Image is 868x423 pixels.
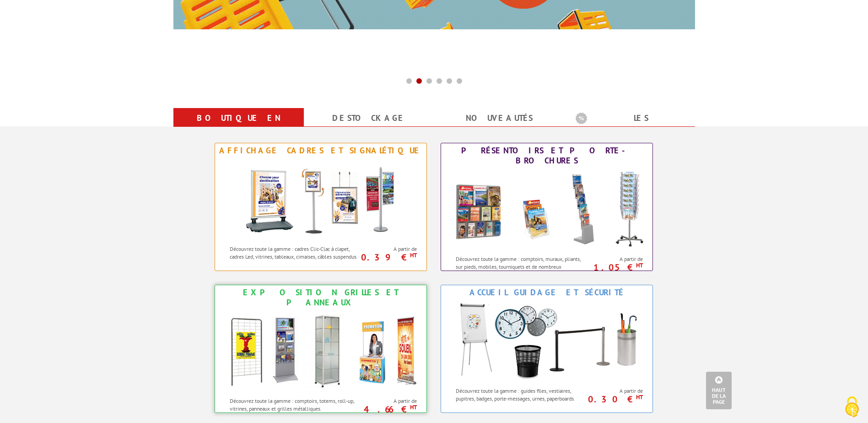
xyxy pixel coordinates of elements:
p: 1.05 € [584,265,643,270]
sup: HT [410,403,417,411]
a: Exposition Grilles et Panneaux Exposition Grilles et Panneaux Découvrez toute la gamme : comptoir... [215,285,427,413]
span: A partir de [363,245,417,253]
p: Découvrez toute la gamme : comptoirs, muraux, pliants, sur pieds, mobiles, tourniquets et de nomb... [456,255,586,278]
a: Haut de la page [706,372,732,409]
div: Accueil Guidage et Sécurité [443,287,650,298]
div: Exposition Grilles et Panneaux [217,287,424,308]
div: Affichage Cadres et Signalétique [217,146,424,156]
img: Affichage Cadres et Signalétique [236,158,405,240]
button: Cookies (fenêtre modale) [836,392,868,423]
span: A partir de [363,397,417,405]
p: 4.66 € [358,407,417,412]
p: Découvrez toute la gamme : comptoirs, totems, roll-up, vitrines, panneaux et grilles métalliques. [230,397,360,412]
a: Les promotions [576,110,684,143]
sup: HT [410,251,417,259]
a: Présentoirs et Porte-brochures Présentoirs et Porte-brochures Découvrez toute la gamme : comptoir... [441,143,653,271]
a: Affichage Cadres et Signalétique Affichage Cadres et Signalétique Découvrez toute la gamme : cadr... [215,143,427,271]
div: Présentoirs et Porte-brochures [443,146,650,166]
img: Exposition Grilles et Panneaux [220,310,421,392]
span: A partir de [589,387,643,395]
img: Accueil Guidage et Sécurité [446,300,647,382]
a: Destockage [315,110,423,126]
img: Cookies (fenêtre modale) [841,396,863,418]
a: Accueil Guidage et Sécurité Accueil Guidage et Sécurité Découvrez toute la gamme : guides files, ... [441,285,653,413]
a: Boutique en ligne [184,110,293,143]
sup: HT [636,261,643,269]
p: 0.39 € [358,255,417,260]
b: Les promotions [576,110,690,128]
img: Présentoirs et Porte-brochures [446,168,647,250]
sup: HT [636,393,643,401]
p: Découvrez toute la gamme : guides files, vestiaires, pupitres, badges, porte-messages, urnes, pap... [456,387,586,402]
span: A partir de [589,255,643,263]
a: nouveautés [445,110,554,126]
p: Découvrez toute la gamme : cadres Clic-Clac à clapet, cadres Led, vitrines, tableaux, cimaises, c... [230,245,360,260]
p: 0.30 € [584,396,643,402]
